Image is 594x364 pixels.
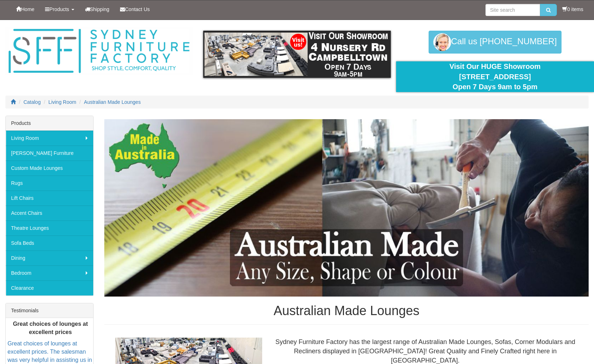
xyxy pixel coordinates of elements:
[562,6,583,13] li: 0 items
[6,236,93,251] a: Sofa Beds
[80,0,115,18] a: Shipping
[49,6,69,12] span: Products
[401,61,589,92] div: Visit Our HUGE Showroom [STREET_ADDRESS] Open 7 Days 9am to 5pm
[6,251,93,266] a: Dining
[115,0,155,18] a: Contact Us
[40,0,79,18] a: Products
[24,99,41,105] a: Catalog
[104,119,589,297] img: Australian Made Lounges
[21,6,34,12] span: Home
[6,146,93,161] a: [PERSON_NAME] Furniture
[6,280,93,295] a: Clearance
[90,6,110,12] span: Shipping
[6,176,93,191] a: Rugs
[84,99,141,105] a: Australian Made Lounges
[6,131,93,146] a: Living Room
[5,27,193,75] img: Sydney Furniture Factory
[11,0,40,18] a: Home
[203,31,390,78] img: showroom.gif
[49,99,76,105] a: Living Room
[6,116,93,131] div: Products
[6,221,93,236] a: Theatre Lounges
[6,191,93,206] a: Lift Chairs
[6,206,93,221] a: Accent Chairs
[13,321,88,335] b: Great choices of lounges at excellent prices
[104,304,589,318] h1: Australian Made Lounges
[485,4,540,16] input: Site search
[6,266,93,280] a: Bedroom
[125,6,150,12] span: Contact Us
[6,303,93,318] div: Testimonials
[6,161,93,176] a: Custom Made Lounges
